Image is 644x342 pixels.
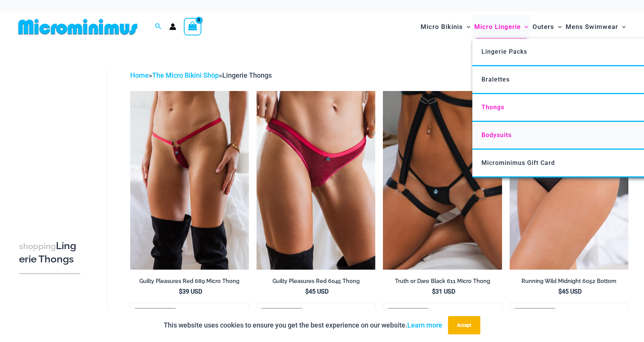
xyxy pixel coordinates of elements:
bdi: 45 USD [305,288,328,295]
img: Guilty Pleasures Red 689 Micro 01 [130,91,249,269]
a: View Shopping Cart, empty [184,18,201,35]
bdi: 39 USD [179,288,202,295]
a: Micro LingerieMenu ToggleMenu Toggle [472,15,530,38]
a: Search icon link [155,22,162,32]
span: shopping [19,241,56,251]
h2: Guilty Pleasures Red 6045 Thong [257,278,375,285]
img: Running Wild Midnight 6052 Bottom 01 [510,91,628,269]
nav: Site Navigation [418,14,629,40]
a: Micro BikinisMenu ToggleMenu Toggle [419,15,472,38]
span: Bodysuits [481,131,512,139]
h3: Lingerie Thongs [19,240,80,266]
span: Bralettes [481,76,510,83]
iframe: TrustedSite Certified [19,64,88,216]
img: Guilty Pleasures Red 6045 Thong 01 [257,91,375,269]
a: Home [130,71,149,79]
h2: Running Wild Midnight 6052 Bottom [510,278,628,285]
img: Truth or Dare Black Micro 02 [383,91,502,269]
a: Truth or Dare Black Micro 02Truth or Dare Black 1905 Bodysuit 611 Micro 12Truth or Dare Black 190... [383,91,502,269]
span: Menu Toggle [463,17,470,37]
span: » » [130,71,272,79]
a: Guilty Pleasures Red 689 Micro 01Guilty Pleasures Red 689 Micro 02Guilty Pleasures Red 689 Micro 02 [130,91,249,269]
span: $ [558,288,562,295]
h2: Truth or Dare Black 611 Micro Thong [383,278,502,285]
p: This website uses cookies to ensure you get the best experience on our website. [164,320,442,331]
img: MM SHOP LOGO FLAT [15,18,140,35]
span: Lingerie Thongs [222,71,272,79]
a: OutersMenu ToggleMenu Toggle [531,15,564,38]
span: $ [432,288,435,295]
span: Microminimus Gift Card [481,159,555,166]
span: Micro Bikinis [421,17,463,37]
span: Mens Swimwear [566,17,618,37]
a: Truth or Dare Black 611 Micro Thong [383,278,502,288]
bdi: 45 USD [558,288,582,295]
a: Guilty Pleasures Red 689 Micro Thong [130,278,249,288]
span: Micro Lingerie [474,17,521,37]
span: Menu Toggle [521,17,528,37]
a: Running Wild Midnight 6052 Bottom 01Running Wild Midnight 1052 Top 6052 Bottom 05Running Wild Mid... [510,91,628,269]
a: Running Wild Midnight 6052 Bottom [510,278,628,288]
span: Thongs [481,104,504,111]
button: Accept [448,316,480,334]
bdi: 31 USD [432,288,455,295]
span: Menu Toggle [554,17,562,37]
a: Account icon link [169,23,176,30]
a: Learn more [407,321,442,329]
a: Guilty Pleasures Red 6045 Thong [257,278,375,288]
span: Outers [532,17,554,37]
span: Menu Toggle [618,17,626,37]
a: Guilty Pleasures Red 6045 Thong 01Guilty Pleasures Red 6045 Thong 02Guilty Pleasures Red 6045 Tho... [257,91,375,269]
span: $ [179,288,182,295]
a: Mens SwimwearMenu ToggleMenu Toggle [564,15,628,38]
span: Lingerie Packs [481,48,527,55]
span: $ [305,288,309,295]
a: The Micro Bikini Shop [152,71,219,79]
h2: Guilty Pleasures Red 689 Micro Thong [130,278,249,285]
